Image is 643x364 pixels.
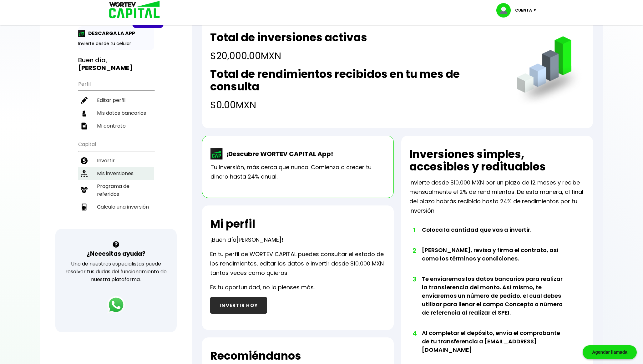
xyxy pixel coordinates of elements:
img: app-icon [78,30,85,37]
p: DESCARGA LA APP [85,29,135,37]
li: Coloca la cantidad que vas a invertir. [422,225,567,246]
img: wortev-capital-app-icon [210,148,223,159]
h2: Mi perfil [210,218,255,230]
h4: $0.00 MXN [210,98,504,112]
a: Mis datos bancarios [78,107,154,119]
h3: ¿Necesitas ayuda? [87,249,145,258]
a: Mis inversiones [78,167,154,180]
a: Invertir [78,154,154,167]
p: Es tu oportunidad, no lo pienses más. [210,283,315,292]
h3: Buen día, [78,56,154,72]
img: editar-icon.952d3147.svg [81,97,88,104]
a: Programa de referidos [78,180,154,200]
h2: Total de inversiones activas [210,31,367,44]
img: grafica.516fef24.png [514,36,585,107]
img: recomiendanos-icon.9b8e9327.svg [81,187,88,194]
span: 4 [413,329,416,338]
p: Invierte desde tu celular [78,40,154,47]
p: Invierte desde $10,000 MXN por un plazo de 12 meses y recibe mensualmente el 2% de rendimientos. ... [409,178,585,215]
img: icon-down [532,9,540,11]
p: ¡Buen día ! [210,235,283,245]
span: 3 [413,275,416,284]
span: 1 [413,225,416,235]
ul: Perfil [78,77,154,132]
img: contrato-icon.f2db500c.svg [81,123,88,129]
li: [PERSON_NAME], revisa y firma el contrato, así como los términos y condiciones. [422,246,567,275]
a: Mi contrato [78,119,154,132]
ul: Capital [78,137,154,229]
p: ¡Descubre WORTEV CAPITAL App! [223,149,333,159]
p: En tu perfil de WORTEV CAPITAL puedes consultar el estado de los rendimientos, editar los datos e... [210,250,386,278]
h2: Inversiones simples, accesibles y redituables [409,148,585,173]
img: logos_whatsapp-icon.242b2217.svg [107,296,125,314]
h2: Total de rendimientos recibidos en tu mes de consulta [210,68,504,93]
a: Editar perfil [78,94,154,107]
img: invertir-icon.b3b967d7.svg [81,157,88,164]
a: Calcula una inversión [78,200,154,213]
button: INVERTIR HOY [210,297,267,314]
p: Cuenta [515,6,532,15]
img: profile-image [496,3,515,18]
span: 2 [413,246,416,255]
img: datos-icon.10cf9172.svg [81,110,88,117]
div: Agendar llamada [583,345,637,359]
span: [PERSON_NAME] [236,236,281,244]
h4: $20,000.00 MXN [210,49,367,63]
p: Tu inversión, más cerca que nunca. Comienza a crecer tu dinero hasta 24% anual. [210,163,385,181]
img: inversiones-icon.6695dc30.svg [81,170,88,177]
img: calculadora-icon.17d418c4.svg [81,204,88,210]
p: Uno de nuestros especialistas puede resolver tus dudas del funcionamiento de nuestra plataforma. [63,260,169,283]
b: [PERSON_NAME] [78,63,133,72]
li: Te enviaremos los datos bancarios para realizar la transferencia del monto. Así mismo, te enviare... [422,275,567,329]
